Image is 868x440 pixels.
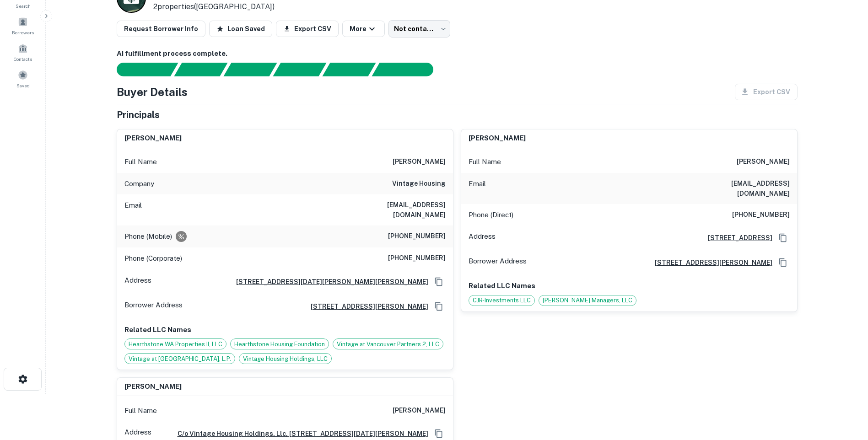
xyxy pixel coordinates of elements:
a: [STREET_ADDRESS][PERSON_NAME] [647,258,772,268]
p: Full Name [469,156,501,167]
span: Vintage at [GEOGRAPHIC_DATA], L.P. [125,354,235,364]
div: AI fulfillment process complete. [372,63,444,76]
div: Principals found, still searching for contact information. This may take time... [322,63,376,76]
span: Borrowers [12,29,34,36]
h6: AI fulfillment process complete. [117,48,798,59]
div: Documents found, AI parsing details... [223,63,277,76]
button: Copy Address [776,231,790,245]
p: Phone (Corporate) [124,253,182,264]
button: Copy Address [432,300,446,313]
span: Vintage at Vancouver Partners 2, LLC [333,340,443,349]
h4: Buyer Details [117,84,188,100]
button: Loan Saved [209,21,272,37]
div: Your request is received and processing... [174,63,227,76]
p: Full Name [124,156,157,167]
h6: [PERSON_NAME] [124,133,182,144]
span: Vintage Housing Holdings, LLC [239,354,331,364]
div: Requests to not be contacted at this number [176,231,187,242]
span: Saved [16,82,30,89]
button: More [342,21,385,37]
h6: [PERSON_NAME] [124,381,182,392]
p: Related LLC Names [124,324,446,335]
h6: [EMAIL_ADDRESS][DOMAIN_NAME] [336,200,446,220]
p: Phone (Mobile) [124,231,172,242]
a: Contacts [3,40,43,64]
button: Request Borrower Info [117,21,205,37]
span: Hearthstone Housing Foundation [231,340,329,349]
span: Search [16,2,31,10]
p: Address [469,231,496,245]
span: Hearthstone WA Properties II, LLC [125,340,226,349]
a: Saved [3,66,43,91]
span: Contacts [14,55,32,63]
h6: [PHONE_NUMBER] [732,209,790,220]
h6: [PERSON_NAME] [393,405,446,416]
a: [STREET_ADDRESS] [701,233,772,243]
iframe: Chat Widget [822,367,868,411]
div: Not contacted [388,20,450,38]
button: Copy Address [432,275,446,289]
p: Related LLC Names [469,280,790,291]
p: 2 properties ([GEOGRAPHIC_DATA]) [153,1,275,12]
p: Borrower Address [469,256,527,269]
p: Company [124,178,154,189]
span: [PERSON_NAME] Managers, LLC [539,296,636,305]
p: Address [124,275,151,289]
h6: [PHONE_NUMBER] [388,231,446,242]
span: CJR-Investments LLC [469,296,534,305]
h6: [EMAIL_ADDRESS][DOMAIN_NAME] [680,178,790,199]
h6: [PERSON_NAME] [393,156,446,167]
div: Principals found, AI now looking for contact information... [273,63,326,76]
div: Sending borrower request to AI... [106,63,174,76]
h6: vintage housing [392,178,446,189]
button: Export CSV [276,21,339,37]
a: C/o Vintage Housing Holdings, Llc, [STREET_ADDRESS][DATE][PERSON_NAME] [170,429,428,439]
p: Phone (Direct) [469,209,513,220]
p: Email [469,178,486,199]
h6: [PERSON_NAME] [737,156,790,167]
h6: [PERSON_NAME] [469,133,526,144]
h6: [PHONE_NUMBER] [388,253,446,264]
p: Borrower Address [124,300,183,313]
h5: Principals [117,108,160,122]
p: Email [124,200,142,220]
a: [STREET_ADDRESS][PERSON_NAME] [303,301,428,311]
a: [STREET_ADDRESS][DATE][PERSON_NAME][PERSON_NAME] [229,277,428,287]
p: Full Name [124,405,157,416]
a: Borrowers [3,13,43,38]
button: Copy Address [776,256,790,269]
